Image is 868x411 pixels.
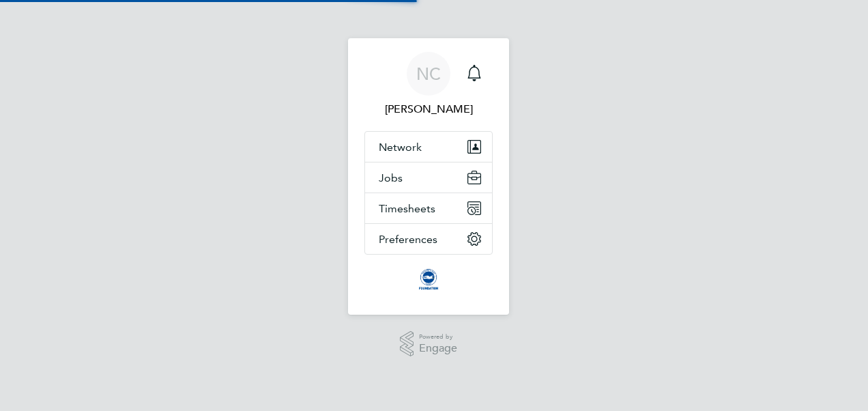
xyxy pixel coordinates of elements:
button: Timesheets [365,193,492,223]
span: Preferences [379,233,437,246]
span: Nathan Casselton [364,101,493,117]
button: Network [365,132,492,162]
span: Timesheets [379,202,435,215]
span: Engage [419,343,457,354]
span: Network [379,141,422,154]
span: NC [416,65,441,83]
button: Jobs [365,162,492,193]
a: NC[PERSON_NAME] [364,52,493,117]
img: albioninthecommunity-logo-retina.png [418,268,439,290]
nav: Main navigation [348,38,509,315]
span: Powered by [419,331,457,343]
span: Jobs [379,171,403,184]
button: Preferences [365,224,492,254]
a: Go to home page [364,268,493,290]
a: Powered byEngage [400,331,458,357]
